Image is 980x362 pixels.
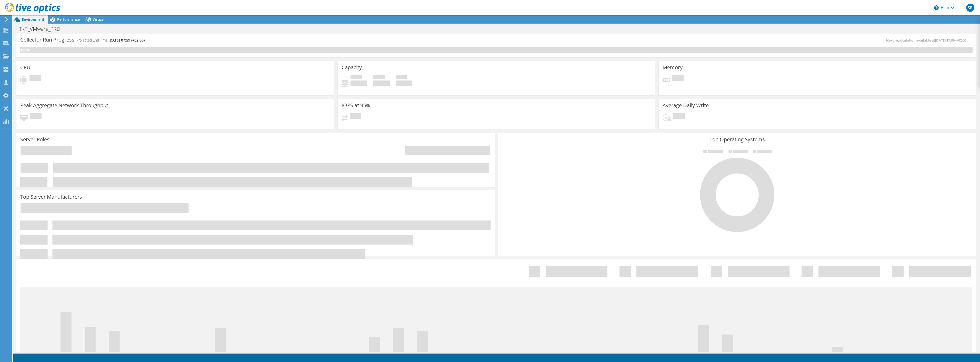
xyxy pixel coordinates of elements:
span: Pending [673,113,685,120]
span: Pending [29,75,41,82]
h3: Capacity [342,65,362,70]
span: Pending [30,113,42,120]
svg: \n [934,5,939,10]
span: Performance [57,17,80,22]
h3: Average Daily Write [663,103,709,108]
h3: Peak Aggregate Network Throughput [20,103,108,108]
h1: TKP_VMware_PRD [17,26,68,32]
span: Pending [672,75,684,82]
h3: Top Server Manufacturers [20,194,82,200]
span: [DATE] 17:06 (+02:00) [935,38,967,43]
span: Next recalculation available at [886,38,970,43]
h3: Server Roles [20,137,49,142]
h3: Memory [663,65,683,70]
h4: 0 GiB [396,81,412,86]
h4: 0 GiB [351,81,367,86]
h3: CPU [20,65,31,70]
span: SR [966,4,974,12]
span: Free [373,75,385,81]
span: [DATE] 07:59 (+02:00) [108,38,145,43]
span: Used [351,75,362,81]
span: Environment [22,17,44,22]
h4: Projected End Time: [76,37,145,43]
h3: IOPS at 95% [342,103,370,108]
h4: 0 GiB [373,81,390,86]
span: Pending [350,113,361,120]
span: Total [396,75,407,81]
h3: Top Operating Systems [502,137,973,142]
span: Virtual [93,17,104,22]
